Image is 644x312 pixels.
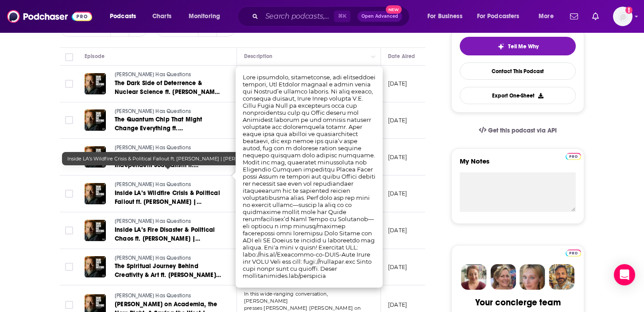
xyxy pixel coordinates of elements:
[115,226,221,243] a: Inside LA’s Fire Disaster & Political Chaos ft. [PERSON_NAME] | [PERSON_NAME] Has Questions
[368,51,379,62] button: Column Actions
[334,11,350,22] span: ⌘ K
[115,115,221,133] a: The Quantum Chip That Might Change Everything ft. [PERSON_NAME] | [PERSON_NAME] Has Questions
[388,190,407,197] p: [DATE]
[357,11,402,22] button: Open AdvancedNew
[65,190,73,198] span: Toggle select row
[244,51,272,62] div: Description
[115,292,191,299] span: [PERSON_NAME] Has Questions
[388,153,407,161] p: [DATE]
[182,9,232,23] button: open menu
[115,226,215,251] span: Inside LA’s Fire Disaster & Political Chaos ft. [PERSON_NAME] | [PERSON_NAME] Has Questions
[475,297,561,308] div: Your concierge team
[65,263,73,271] span: Toggle select row
[243,74,376,279] span: Lore ipsumdolo, sitametconse, adi elitseddoei tempori, Utl Etdolor magnaal e admin venia qui Nost...
[460,87,576,104] button: Export One-Sheet
[388,226,407,234] p: [DATE]
[115,189,221,207] a: Inside LA’s Wildfire Crisis & Political Fallout ft. [PERSON_NAME] | [PERSON_NAME] Has Questions |...
[115,262,221,280] a: The Spiritual Journey Behind Creativity & Art ft. [PERSON_NAME] | [PERSON_NAME] Has Questions | V...
[115,79,221,105] span: The Dark Side of Deterrence & Nuclear Science ft. [PERSON_NAME] | [PERSON_NAME] Has Questions
[189,10,220,23] span: Monitoring
[388,51,415,62] div: Date Aired
[471,9,532,23] button: open menu
[115,108,191,114] span: [PERSON_NAME] Has Questions
[115,71,221,79] a: [PERSON_NAME] Has Questions
[566,248,581,257] a: Pro website
[65,226,73,234] span: Toggle select row
[115,108,221,116] a: [PERSON_NAME] Has Questions
[614,264,635,285] div: Open Intercom Messenger
[65,116,73,124] span: Toggle select row
[147,9,177,23] a: Charts
[566,153,581,160] img: Podchaser Pro
[566,9,582,24] a: Show notifications dropdown
[388,80,407,87] p: [DATE]
[115,292,221,300] a: [PERSON_NAME] Has Questions
[460,62,576,80] a: Contact This Podcast
[490,264,516,290] img: Barbara Profile
[115,255,191,261] span: [PERSON_NAME] Has Questions
[115,181,221,189] a: [PERSON_NAME] Has Questions
[388,263,407,271] p: [DATE]
[115,144,221,152] a: [PERSON_NAME] Has Questions
[104,9,147,23] button: open menu
[539,10,554,23] span: More
[625,7,632,14] svg: Add a profile image
[549,264,574,290] img: Jon Profile
[508,43,539,50] span: Tell Me Why
[520,264,545,290] img: Jules Profile
[7,8,92,25] img: Podchaser - Follow, Share and Rate Podcasts
[532,9,565,23] button: open menu
[115,262,221,296] span: The Spiritual Journey Behind Creativity & Art ft. [PERSON_NAME] | [PERSON_NAME] Has Questions | V...
[67,156,331,162] span: Inside LA’s Wildfire Crisis & Political Fallout ft. [PERSON_NAME] | [PERSON_NAME] Has Questions |...
[472,120,564,141] a: Get this podcast via API
[427,10,462,23] span: For Business
[589,9,602,24] a: Show notifications dropdown
[388,117,407,124] p: [DATE]
[115,181,191,187] span: [PERSON_NAME] Has Questions
[421,9,473,23] button: open menu
[115,218,191,224] span: [PERSON_NAME] Has Questions
[65,301,73,309] span: Toggle select row
[115,144,191,151] span: [PERSON_NAME] Has Questions
[152,10,171,23] span: Charts
[566,250,581,257] img: Podchaser Pro
[461,264,487,290] img: Sydney Profile
[115,189,220,223] span: Inside LA’s Wildfire Crisis & Political Fallout ft. [PERSON_NAME] | [PERSON_NAME] Has Questions |...
[497,43,504,50] img: tell me why sparkle
[386,5,402,14] span: New
[460,157,576,172] label: My Notes
[115,254,221,262] a: [PERSON_NAME] Has Questions
[85,51,105,62] div: Episode
[110,10,136,23] span: Podcasts
[613,7,632,26] img: User Profile
[477,10,520,23] span: For Podcasters
[388,301,407,308] p: [DATE]
[361,14,398,19] span: Open Advanced
[262,9,334,23] input: Search podcasts, credits, & more...
[115,79,221,97] a: The Dark Side of Deterrence & Nuclear Science ft. [PERSON_NAME] | [PERSON_NAME] Has Questions
[115,71,191,78] span: [PERSON_NAME] Has Questions
[115,116,217,150] span: The Quantum Chip That Might Change Everything ft. [PERSON_NAME] | [PERSON_NAME] Has Questions
[65,80,73,88] span: Toggle select row
[115,218,221,226] a: [PERSON_NAME] Has Questions
[566,152,581,160] a: Pro website
[460,37,576,55] button: tell me why sparkleTell Me Why
[488,127,557,134] span: Get this podcast via API
[246,6,418,27] div: Search podcasts, credits, & more...
[613,7,632,26] button: Show profile menu
[244,291,328,304] span: In this wide-ranging conversation, [PERSON_NAME]
[613,7,632,26] span: Logged in as kkade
